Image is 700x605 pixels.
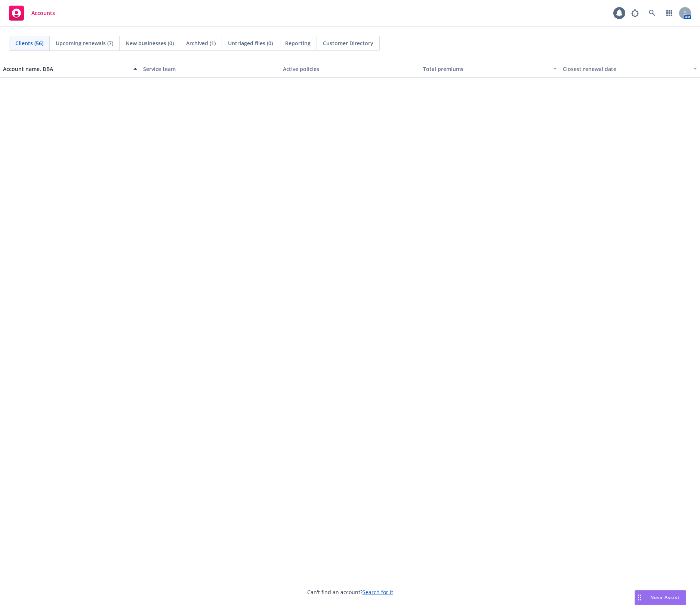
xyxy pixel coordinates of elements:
span: New businesses (0) [126,39,174,47]
div: Drag to move [635,590,644,605]
div: Active policies [283,65,417,73]
button: Active policies [280,60,420,78]
button: Closest renewal date [560,60,700,78]
button: Service team [140,60,280,78]
span: Reporting [285,39,311,47]
div: Service team [143,65,277,73]
div: Closest renewal date [563,65,689,73]
a: Switch app [662,6,677,21]
a: Search for it [363,589,393,596]
a: Accounts [6,3,58,24]
span: Archived (1) [186,39,216,47]
span: Nova Assist [650,594,680,601]
span: Clients (56) [15,39,43,47]
a: Search [645,6,660,21]
a: Report a Bug [627,6,642,21]
span: Customer Directory [323,39,373,47]
div: Total premiums [423,65,549,73]
span: Untriaged files (0) [228,39,273,47]
span: Upcoming renewals (7) [56,39,113,47]
span: Can't find an account? [307,588,393,596]
button: Total premiums [420,60,560,78]
button: Nova Assist [635,590,686,605]
span: Accounts [31,10,55,16]
div: Account name, DBA [3,65,129,73]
